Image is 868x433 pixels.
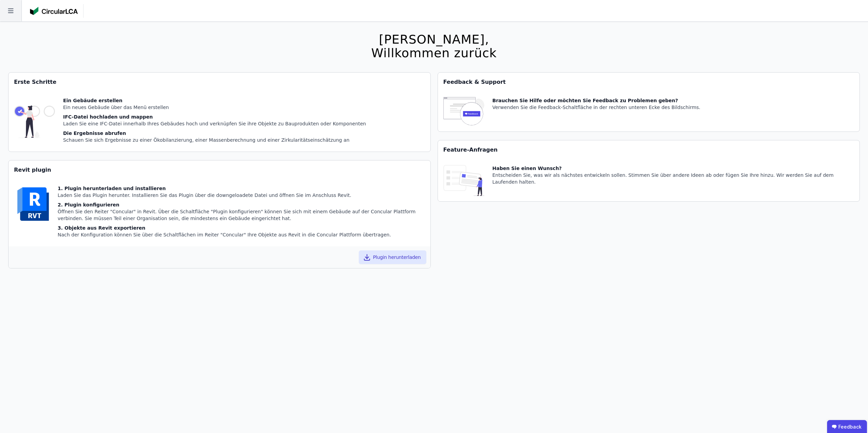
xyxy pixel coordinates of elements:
img: Concular [30,7,78,15]
div: Ein Gebäude erstellen [63,97,366,104]
div: 3. Objekte aus Revit exportieren [58,225,425,231]
div: Nach der Konfiguration können Sie über die Schaltflächen im Reiter "Concular" Ihre Objekte aus Re... [58,231,425,238]
div: Ein neues Gebäude über das Menü erstellen [63,104,366,111]
div: Brauchen Sie Hilfe oder möchten Sie Feedback zu Problemen geben? [492,97,701,104]
div: Entscheiden Sie, was wir als nächstes entwickeln sollen. Stimmen Sie über andere Ideen ab oder fü... [492,172,854,185]
div: 1. Plugin herunterladen und installieren [58,185,425,192]
div: Die Ergebnisse abrufen [63,130,366,137]
img: feature_request_tile-UiXE1qGU.svg [443,165,484,196]
div: [PERSON_NAME], [371,33,497,46]
div: Feature-Anfragen [438,140,860,159]
div: Revit plugin [9,160,430,180]
img: revit-YwGVQcbs.svg [14,185,52,223]
div: Verwenden Sie die Feedback-Schaltfläche in der rechten unteren Ecke des Bildschirms. [492,104,701,111]
div: Öffnen Sie den Reiter "Concular" in Revit. Über die Schaltfläche "Plugin konfigurieren" können Si... [58,208,425,222]
button: Plugin herunterladen [359,250,426,264]
div: Laden Sie das Plugin herunter. Installieren Sie das Plugin über die downgeloadete Datei und öffne... [58,192,425,199]
div: Laden Sie eine IFC-Datei innerhalb Ihres Gebäudes hoch und verknüpfen Sie ihre Objekte zu Bauprod... [63,120,366,127]
div: Haben Sie einen Wunsch? [492,165,854,172]
div: IFC-Datei hochladen und mappen [63,113,366,120]
div: Schauen Sie sich Ergebnisse zu einer Ökobilanzierung, einer Massenberechnung und einer Zirkularit... [63,137,366,143]
div: Willkommen zurück [371,46,497,60]
img: feedback-icon-HCTs5lye.svg [443,97,484,126]
div: Feedback & Support [438,73,860,92]
div: Erste Schritte [9,73,430,92]
div: 2. Plugin konfigurieren [58,201,425,208]
img: getting_started_tile-DrF_GRSv.svg [14,97,55,146]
